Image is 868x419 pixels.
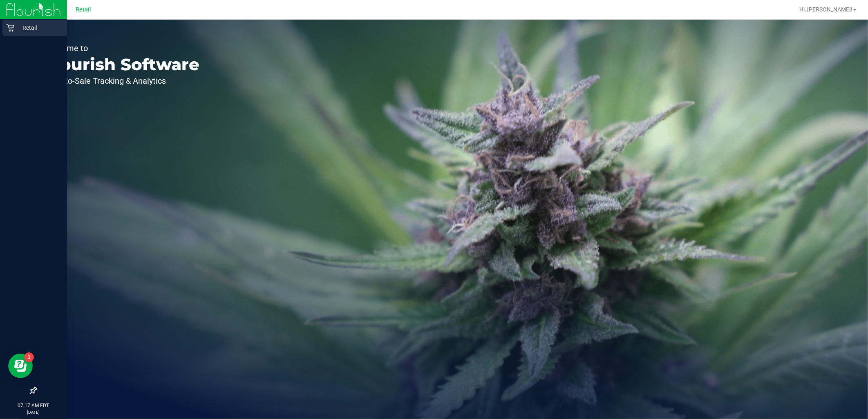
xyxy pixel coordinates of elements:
p: Flourish Software [44,56,199,73]
p: Seed-to-Sale Tracking & Analytics [44,77,199,85]
span: Hi, [PERSON_NAME]! [799,6,852,13]
iframe: Resource center [8,354,33,378]
p: 07:17 AM EDT [4,402,63,409]
inline-svg: Retail [6,24,14,32]
iframe: Resource center unread badge [24,352,34,362]
p: Welcome to [44,44,199,52]
p: Retail [14,23,63,33]
span: Retail [76,6,91,13]
p: [DATE] [4,409,63,415]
